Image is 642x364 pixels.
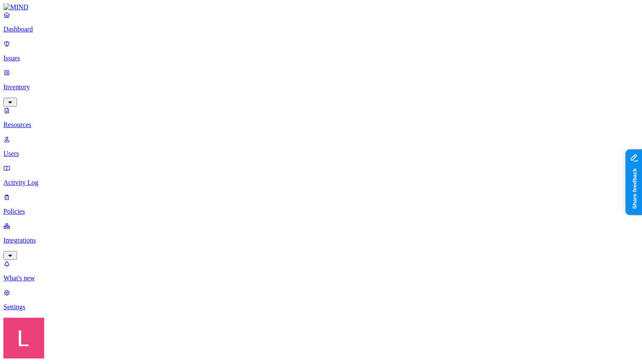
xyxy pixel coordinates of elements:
[3,164,639,186] a: Activity Log
[3,3,28,11] img: MIND
[3,318,44,358] img: Landen Brown
[3,11,639,33] a: Dashboard
[3,274,639,282] p: What's new
[3,222,639,259] a: Integrations
[3,83,639,91] p: Inventory
[3,121,639,129] p: Resources
[3,107,639,129] a: Resources
[3,237,639,244] p: Integrations
[3,135,639,158] a: Users
[3,150,639,158] p: Users
[3,69,639,105] a: Inventory
[3,3,639,11] a: MIND
[3,25,639,33] p: Dashboard
[3,54,639,62] p: Issues
[3,193,639,215] a: Policies
[3,40,639,62] a: Issues
[3,208,639,215] p: Policies
[3,260,639,282] a: What's new
[3,303,639,311] p: Settings
[3,179,639,186] p: Activity Log
[3,289,639,311] a: Settings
